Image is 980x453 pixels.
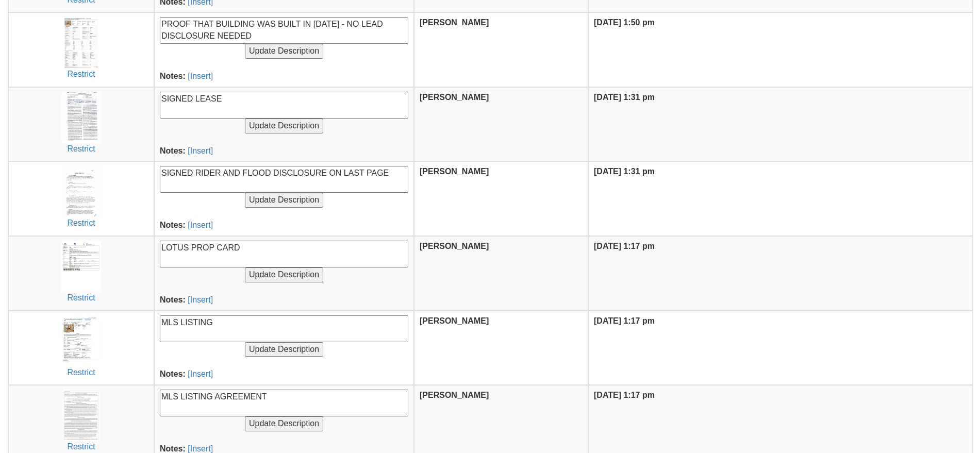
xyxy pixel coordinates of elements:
[245,267,323,282] input: Update Description
[67,219,95,227] a: Restrict
[594,242,655,250] b: [DATE] 1:17 pm
[160,166,408,193] textarea: SIGNED RIDER AND FLOOD DISCLOSURE ON LAST PAGE
[188,295,213,304] a: [Insert]
[160,444,186,453] b: Notes:
[61,166,101,217] img: uid(148)-870d8898-8b4e-a91b-5272-842667fd44e2.jpg
[67,442,95,451] a: Restrict
[160,17,408,44] textarea: PROOF THAT BUILDING WAS BUILT IN [DATE] - NO LEAD DISCLOSURE NEEDED
[594,167,655,176] b: [DATE] 1:31 pm
[61,241,101,292] img: uid(148)-0b604022-245d-aeed-7d71-09a86fe1c2b8.jpg
[160,221,186,229] b: Notes:
[160,315,408,342] textarea: MLS LISTING
[188,146,213,155] a: [Insert]
[245,119,323,133] input: Update Description
[414,87,588,162] th: [PERSON_NAME]
[67,293,95,302] a: Restrict
[594,18,655,27] b: [DATE] 1:50 pm
[63,390,99,441] img: uid(148)-a1e53779-9ace-6489-f41a-2f8a57c2537a.jpg
[67,368,95,377] a: Restrict
[160,72,186,80] b: Notes:
[160,370,186,378] b: Notes:
[67,70,95,78] a: Restrict
[188,72,213,80] a: [Insert]
[188,221,213,229] a: [Insert]
[160,390,408,416] textarea: MLS LISTING AGREEMENT
[63,17,99,69] img: uid(148)-b8692629-9c5b-cecd-9dab-943106a69f5d.jpg
[245,44,323,59] input: Update Description
[160,92,408,119] textarea: SIGNED LEASE
[414,311,588,385] th: [PERSON_NAME]
[67,144,95,153] a: Restrict
[414,236,588,311] th: [PERSON_NAME]
[414,161,588,236] th: [PERSON_NAME]
[594,391,655,399] b: [DATE] 1:17 pm
[188,444,213,453] a: [Insert]
[188,370,213,378] a: [Insert]
[160,295,186,304] b: Notes:
[160,146,186,155] b: Notes:
[594,316,655,325] b: [DATE] 1:17 pm
[245,193,323,208] input: Update Description
[160,241,408,267] textarea: LOTUS PROP CARD
[245,342,323,357] input: Update Description
[61,315,101,367] img: uid(148)-635591e6-63ca-04fa-a926-966a1e0ae35a.jpg
[594,93,655,102] b: [DATE] 1:31 pm
[61,92,101,143] img: uid(148)-bdd8dee7-7799-dd3a-7f7f-3ab0612d0b60.jpg
[414,12,588,87] th: [PERSON_NAME]
[245,416,323,431] input: Update Description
